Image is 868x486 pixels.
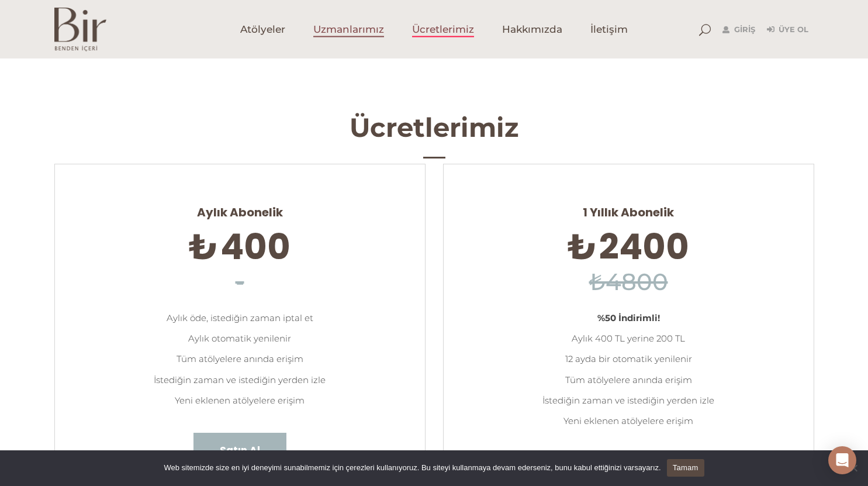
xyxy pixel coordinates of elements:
[72,195,407,220] span: Aylık Abonelik
[313,23,384,36] span: Uzmanlarımız
[502,23,562,36] span: Hakkımızda
[461,349,796,369] li: 12 ayda bir otomatik yenilenir
[461,411,796,431] li: Yeni eklenen atölyelere erişim
[220,222,291,271] span: 400
[72,308,407,328] li: Aylık öde, istediğin zaman iptal et
[461,370,796,390] li: Tüm atölyelere anında erişim
[599,222,689,271] span: 2400
[193,433,286,468] a: Satın Al
[767,23,808,37] a: Üye Ol
[828,446,856,474] div: Open Intercom Messenger
[72,370,407,390] li: İstediğin zaman ve istediğin yerden izle
[240,23,285,36] span: Atölyeler
[568,222,597,271] span: ₺
[412,23,474,36] span: Ücretlerimiz
[72,349,407,369] li: Tüm atölyelere anında erişim
[722,23,755,37] a: Giriş
[461,328,796,349] li: Aylık 400 TL yerine 200 TL
[461,265,796,299] h6: ₺4800
[189,222,218,271] span: ₺
[667,459,704,477] a: Tamam
[164,462,660,474] span: Web sitemizde size en iyi deneyimi sunabilmemiz için çerezleri kullanıyoruz. Bu siteyi kullanmaya...
[590,23,628,36] span: İletişim
[461,195,796,220] span: 1 Yıllık Abonelik
[72,265,407,299] h6: -
[72,328,407,349] li: Aylık otomatik yenilenir
[461,390,796,411] li: İstediğin zaman ve istediğin yerden izle
[220,443,260,458] span: Satın Al
[72,390,407,411] li: Yeni eklenen atölyelere erişim
[597,312,660,323] strong: %50 İndirimli!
